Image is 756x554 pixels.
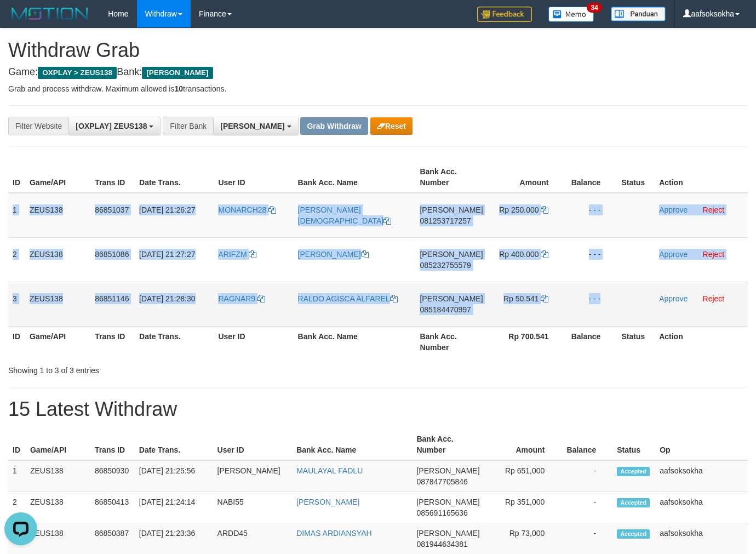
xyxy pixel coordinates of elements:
strong: 10 [174,84,183,93]
a: ARIFZM [218,250,256,259]
th: Game/API [25,326,90,357]
a: MONARCH28 [218,205,276,214]
td: ZEUS138 [26,492,90,523]
th: Date Trans. [135,162,214,193]
th: User ID [214,162,293,193]
div: Filter Website [8,117,68,135]
span: [PERSON_NAME] [420,294,483,303]
a: Reject [703,250,725,259]
td: aafsoksokha [655,492,748,523]
td: [DATE] 21:24:14 [135,492,213,523]
span: ARIFZM [218,250,247,259]
td: - [561,492,612,523]
div: Filter Bank [163,117,213,135]
th: Bank Acc. Name [294,326,416,357]
span: [OXPLAY] ZEUS138 [76,122,147,130]
span: [DATE] 21:28:30 [139,294,195,303]
td: aafsoksokha [655,460,748,492]
th: Game/API [25,162,90,193]
td: [DATE] 21:25:56 [135,460,213,492]
button: Open LiveChat chat widget [4,4,37,37]
span: Accepted [617,498,650,507]
th: Bank Acc. Number [412,429,484,460]
th: Game/API [26,429,90,460]
a: Approve [659,205,688,214]
th: Date Trans. [135,326,214,357]
span: Copy 085232755579 to clipboard [420,261,471,270]
th: Bank Acc. Name [294,162,416,193]
th: User ID [214,326,293,357]
a: DIMAS ARDIANSYAH [296,529,371,538]
a: [PERSON_NAME] [296,498,359,506]
span: OXPLAY > ZEUS138 [38,67,117,79]
th: Action [655,162,748,193]
th: Status [612,429,655,460]
th: Op [655,429,748,460]
th: Rp 700.541 [488,326,565,357]
span: [PERSON_NAME] [416,498,479,506]
th: ID [8,326,25,357]
th: Bank Acc. Name [292,429,412,460]
td: - [561,460,612,492]
div: Showing 1 to 3 of 3 entries [8,361,307,376]
img: MOTION_logo.png [8,5,91,22]
span: Rp 400.000 [499,250,539,259]
span: 86851146 [95,294,129,303]
th: Bank Acc. Number [415,162,487,193]
th: Action [655,326,748,357]
span: [PERSON_NAME] [420,205,483,214]
th: ID [8,429,26,460]
h4: Game: Bank: [8,67,748,78]
th: Amount [488,162,565,193]
span: MONARCH28 [218,205,266,214]
a: Copy 250000 to clipboard [541,205,548,214]
td: 86850413 [90,492,135,523]
span: Rp 250.000 [499,205,539,214]
img: panduan.png [611,7,666,21]
td: - - - [565,282,617,326]
button: [OXPLAY] ZEUS138 [68,117,161,135]
span: Accepted [617,467,650,476]
img: Button%20Memo.svg [548,7,594,22]
td: Rp 651,000 [484,460,562,492]
td: [PERSON_NAME] [213,460,293,492]
th: Balance [565,326,617,357]
td: 3 [8,282,25,326]
td: - - - [565,193,617,238]
button: Reset [370,117,413,135]
a: Copy 50541 to clipboard [541,294,548,303]
span: Copy 087847705846 to clipboard [416,477,467,486]
span: 86851086 [95,250,129,259]
td: - - - [565,237,617,282]
button: Grab Withdraw [300,117,368,135]
span: [PERSON_NAME] [142,67,213,79]
td: 2 [8,492,26,523]
td: 1 [8,460,26,492]
span: Accepted [617,529,650,539]
th: Amount [484,429,562,460]
td: Rp 351,000 [484,492,562,523]
th: User ID [213,429,293,460]
a: [PERSON_NAME] [298,250,369,259]
span: RAGNAR9 [218,294,255,303]
a: Reject [703,294,725,303]
th: Bank Acc. Number [415,326,487,357]
th: Balance [565,162,617,193]
th: ID [8,162,25,193]
th: Status [617,162,655,193]
span: [PERSON_NAME] [416,466,479,475]
th: Trans ID [90,429,135,460]
td: ZEUS138 [26,460,90,492]
span: [DATE] 21:26:27 [139,205,195,214]
a: MAULAYAL FADLU [296,466,363,475]
span: Copy 085184470997 to clipboard [420,305,471,314]
td: 1 [8,193,25,238]
button: [PERSON_NAME] [213,117,298,135]
a: RALDO AGISCA ALFAREL [298,294,398,303]
p: Grab and process withdraw. Maximum allowed is transactions. [8,83,748,94]
td: 86850930 [90,460,135,492]
span: Rp 50.541 [503,294,539,303]
span: Copy 081253717257 to clipboard [420,216,471,225]
span: [PERSON_NAME] [420,250,483,259]
td: NABI55 [213,492,293,523]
